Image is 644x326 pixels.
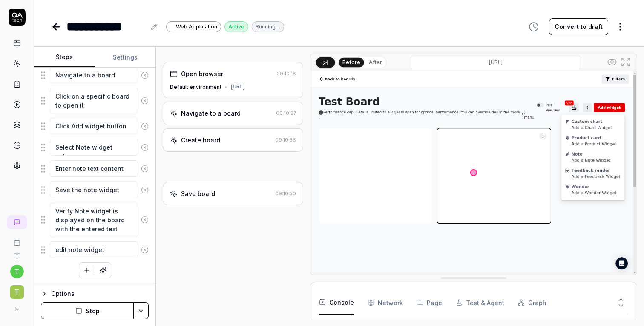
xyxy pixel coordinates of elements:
[3,232,30,246] a: Book a call with us
[619,55,632,69] button: Open in full screen
[95,47,156,68] button: Settings
[319,291,354,315] button: Console
[138,181,152,198] button: Remove step
[230,83,245,91] div: [URL]
[275,137,296,143] time: 09:10:36
[138,241,152,258] button: Remove step
[138,92,152,109] button: Remove step
[3,278,30,300] button: T
[549,18,608,35] button: Convert to draft
[41,241,149,259] div: Suggestions
[417,291,442,315] button: Page
[605,55,619,69] button: Show all interative elements
[176,23,217,31] span: Web Application
[170,83,221,91] div: Default environment
[138,118,152,135] button: Remove step
[523,18,544,35] button: View version history
[368,291,403,315] button: Network
[34,47,95,68] button: Steps
[10,285,24,299] span: T
[41,302,134,319] button: Stop
[41,88,149,114] div: Suggestions
[166,21,221,32] a: Web Application
[41,181,149,199] div: Suggestions
[275,190,296,196] time: 09:10:50
[41,117,149,135] div: Suggestions
[276,71,296,77] time: 09:10:18
[310,71,637,275] img: Screenshot
[41,289,149,299] button: Options
[3,246,30,260] a: Documentation
[224,21,248,32] div: Active
[339,57,364,67] button: Before
[276,110,296,116] time: 09:10:27
[365,58,385,67] button: After
[518,291,546,315] button: Graph
[41,66,149,84] div: Suggestions
[181,189,215,198] div: Save board
[138,160,152,177] button: Remove step
[7,215,27,229] a: New conversation
[456,291,504,315] button: Test & Agent
[41,139,149,156] div: Suggestions
[138,139,152,156] button: Remove step
[41,160,149,178] div: Suggestions
[181,69,223,78] div: Open browser
[41,202,149,238] div: Suggestions
[138,67,152,84] button: Remove step
[181,109,241,118] div: Navigate to a board
[181,136,220,145] div: Create board
[138,211,152,228] button: Remove step
[51,289,149,299] div: Options
[252,21,284,32] div: Running…
[10,265,24,278] button: t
